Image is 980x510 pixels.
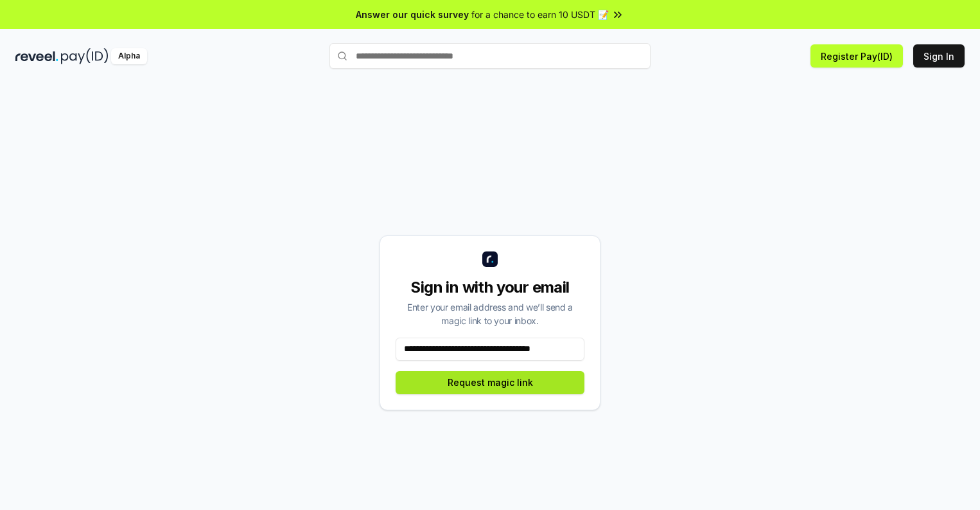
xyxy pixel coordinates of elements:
span: for a chance to earn 10 USDT 📝 [471,8,609,21]
div: Sign in with your email [396,277,584,298]
img: pay_id [61,48,109,64]
div: Alpha [111,48,147,64]
button: Register Pay(ID) [810,44,903,68]
img: reveel_dark [15,48,58,64]
button: Request magic link [396,371,584,394]
span: Answer our quick survey [356,8,469,21]
img: logo_small [482,251,498,267]
div: Enter your email address and we’ll send a magic link to your inbox. [396,300,584,327]
button: Sign In [913,44,965,68]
